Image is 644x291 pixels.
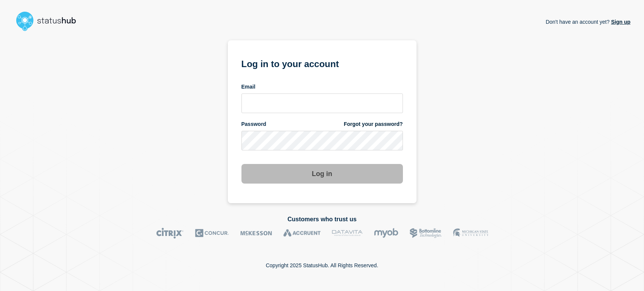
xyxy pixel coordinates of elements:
[240,228,272,239] img: McKesson logo
[241,121,266,128] span: Password
[410,228,442,239] img: Bottomline logo
[266,262,378,268] p: Copyright 2025 StatusHub. All Rights Reserved.
[332,228,363,239] img: DataVita logo
[156,228,184,239] img: Citrix logo
[374,228,398,239] img: myob logo
[14,216,630,223] h2: Customers who trust us
[241,93,403,113] input: email input
[14,9,85,33] img: StatusHub logo
[241,83,255,90] span: Email
[241,164,403,184] button: Log in
[241,131,403,150] input: password input
[453,228,488,239] img: MSU logo
[195,228,229,239] img: Concur logo
[344,121,403,128] a: Forgot your password?
[546,13,630,31] p: Don't have an account yet?
[241,56,403,70] h1: Log in to your account
[610,19,630,25] a: Sign up
[283,228,321,239] img: Accruent logo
